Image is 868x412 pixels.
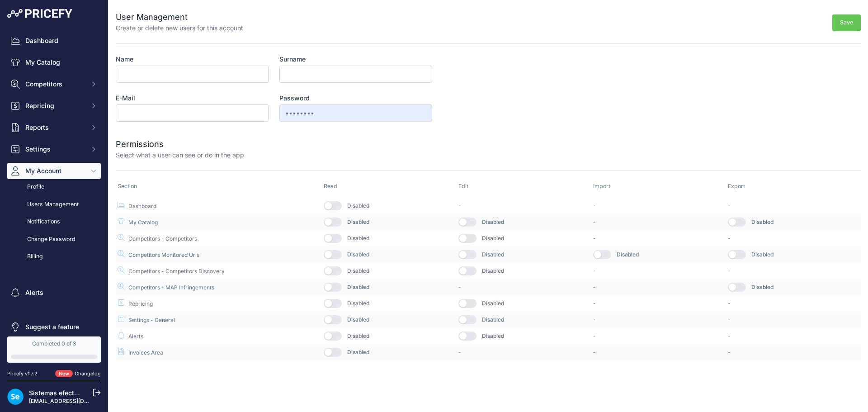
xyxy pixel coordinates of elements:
p: - [593,267,724,275]
p: Repricing [118,299,320,308]
p: - [593,235,724,242]
button: Reports [7,119,101,136]
button: My Account [7,163,101,179]
span: Disabled [751,284,774,290]
p: Competitors - MAP Infringements [118,283,320,291]
a: Alerts [7,284,101,301]
p: - [593,349,724,356]
p: Edit [458,182,531,191]
p: Export [728,182,800,191]
span: Disabled [482,218,504,225]
span: Disabled [482,316,504,323]
a: Sistemas efectoLED [29,389,90,397]
a: Billing [7,249,101,265]
a: Notifications [7,214,101,230]
p: - [458,202,590,209]
div: Completed 0 of 3 [11,340,97,347]
span: Disabled [617,251,639,258]
span: New [55,370,73,378]
a: Users Management [7,197,101,213]
span: Disabled [482,332,504,339]
p: Create or delete new users for this account [116,24,243,33]
h2: User Management [116,11,243,24]
a: [EMAIL_ADDRESS][DOMAIN_NAME] [29,398,123,404]
a: Suggest a feature [7,319,101,335]
label: Surname [279,55,432,64]
span: My Account [25,166,85,175]
p: Competitors - Competitors [118,234,320,242]
span: Disabled [482,267,504,274]
p: - [458,349,590,356]
span: Disabled [347,300,369,307]
button: Save [832,14,861,31]
p: Import [593,182,665,191]
span: Disabled [347,251,369,258]
button: Competitors [7,76,101,92]
p: - [593,284,724,291]
p: - [593,218,724,226]
span: Disabled [751,218,774,225]
nav: Sidebar [7,33,101,335]
a: Dashboard [7,33,101,49]
p: Competitors - Competitors Discovery [118,266,320,275]
p: Invoices Area [118,348,320,356]
span: Reports [25,123,85,132]
span: Disabled [347,332,369,339]
a: Changelog [75,370,101,377]
p: - [593,202,724,209]
span: Disabled [347,235,369,242]
p: Alerts [118,331,320,340]
p: Settings - General [118,315,320,324]
button: Repricing [7,98,101,114]
p: Competitors Monitored Urls [118,250,320,259]
div: Pricefy v1.7.2 [7,370,38,378]
p: - [728,267,859,275]
p: - [728,202,859,209]
p: My Catalog [118,218,320,226]
p: - [728,349,859,356]
a: Change Password [7,232,101,247]
p: - [458,284,590,291]
a: Profile [7,179,101,195]
label: Name [116,55,269,64]
span: Repricing [25,101,85,110]
span: Disabled [347,202,369,209]
p: Section [118,182,190,191]
p: Select what a user can see or do in the app [116,151,244,160]
p: Dashboard [118,201,320,210]
p: - [593,332,724,340]
p: - [728,300,859,307]
span: Disabled [347,316,369,323]
span: Disabled [482,300,504,307]
button: Settings [7,141,101,157]
span: Disabled [347,349,369,355]
span: Competitors [25,80,85,89]
p: Read [324,182,396,191]
label: Password [279,94,432,103]
label: E-Mail [116,94,269,103]
a: Completed 0 of 3 [7,336,101,363]
span: Disabled [347,284,369,290]
span: Settings [25,145,85,154]
p: - [728,235,859,242]
span: Permissions [116,139,164,149]
span: Disabled [751,251,774,258]
span: Disabled [482,235,504,242]
p: - [728,332,859,340]
span: Disabled [347,267,369,274]
p: - [593,300,724,307]
img: Pricefy Logo [7,9,72,18]
a: My Catalog [7,54,101,71]
p: - [593,316,724,323]
p: - [728,316,859,323]
span: Disabled [482,251,504,258]
span: Disabled [347,218,369,225]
